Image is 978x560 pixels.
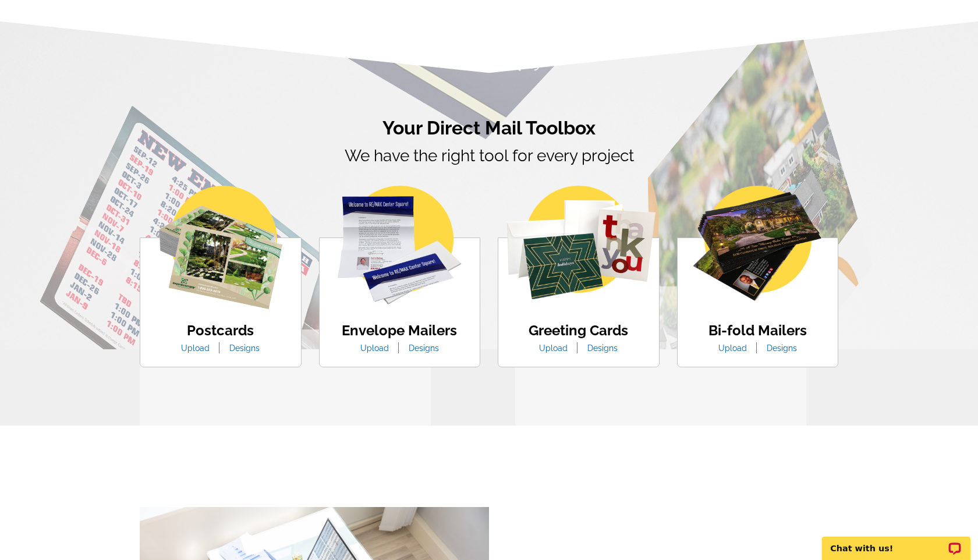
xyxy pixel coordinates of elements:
h2: Your Direct Mail Toolbox [140,117,838,139]
h4: Postcards [172,322,268,339]
h4: Greeting Cards [529,322,628,339]
p: We have the right tool for every project [140,144,838,200]
img: envelope-mailer.png [338,186,462,304]
a: Upload [352,343,398,353]
a: Upload [172,343,218,353]
a: Designs [758,343,806,353]
a: Designs [221,343,268,353]
iframe: LiveChat chat widget [814,523,978,560]
img: bio-fold-mailer.png [692,186,824,303]
a: Upload [710,343,756,353]
a: Designs [579,343,626,353]
h4: Envelope Mailers [342,322,457,339]
h4: Bi-fold Mailers [708,322,807,339]
img: greeting-cards.png [502,186,655,300]
a: Upload [530,343,576,353]
img: postcards.png [159,186,282,309]
a: Designs [400,343,448,353]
